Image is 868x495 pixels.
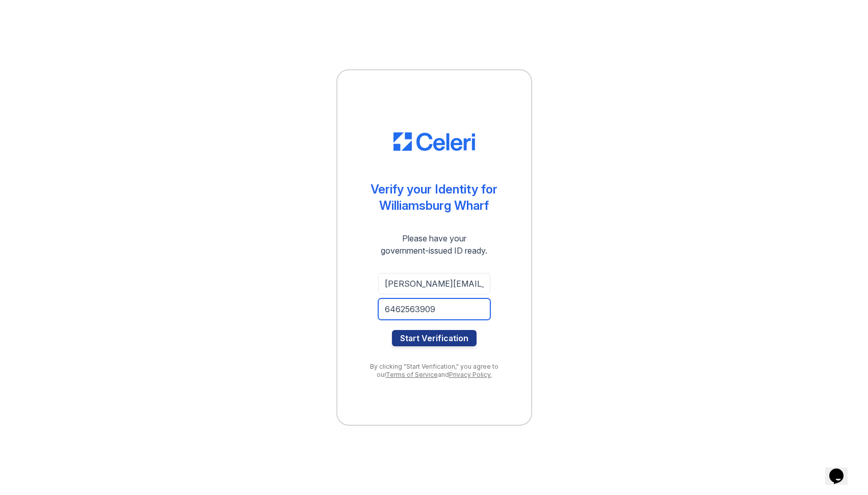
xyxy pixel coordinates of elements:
[825,454,858,485] iframe: chat widget
[371,181,497,214] div: Verify your Identity for Williamsburg Wharf
[378,298,490,320] input: Phone
[392,330,477,346] button: Start Verification
[386,371,438,378] a: Terms of Service
[358,363,511,379] div: By clicking "Start Verification," you agree to our and
[362,232,506,257] div: Please have your government-issued ID ready.
[378,273,490,294] input: Email
[449,371,492,378] a: Privacy Policy.
[393,132,475,151] img: CE_Logo_Blue-a8612792a0a2168367f1c8372b55b34899dd931a85d93a1a3d3e32e68fde9ad4.png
